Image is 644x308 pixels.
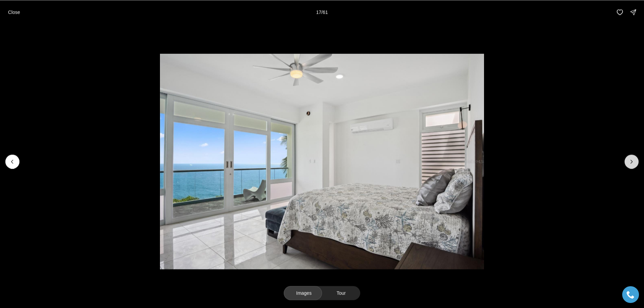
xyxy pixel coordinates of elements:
[316,9,328,15] p: 17 / 61
[284,286,322,300] button: Images
[625,155,639,169] button: Next slide
[4,5,24,19] button: Close
[8,9,20,15] p: Close
[322,286,360,300] button: Tour
[5,155,19,169] button: Previous slide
